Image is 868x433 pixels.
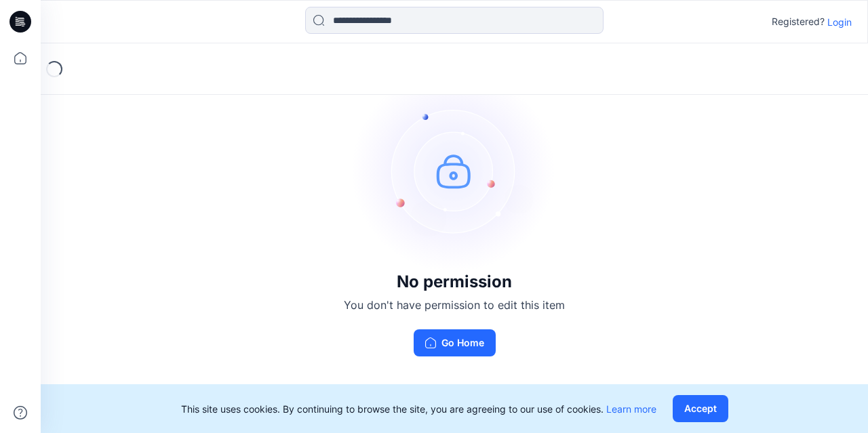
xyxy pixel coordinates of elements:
[772,14,825,30] p: Registered?
[827,15,852,29] p: Login
[414,329,496,356] button: Go Home
[606,403,656,415] a: Learn more
[344,272,565,291] h3: No permission
[353,69,556,272] img: no-perm.svg
[181,402,656,416] p: This site uses cookies. By continuing to browse the site, you are agreeing to our use of cookies.
[673,395,728,422] button: Accept
[344,297,565,313] p: You don't have permission to edit this item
